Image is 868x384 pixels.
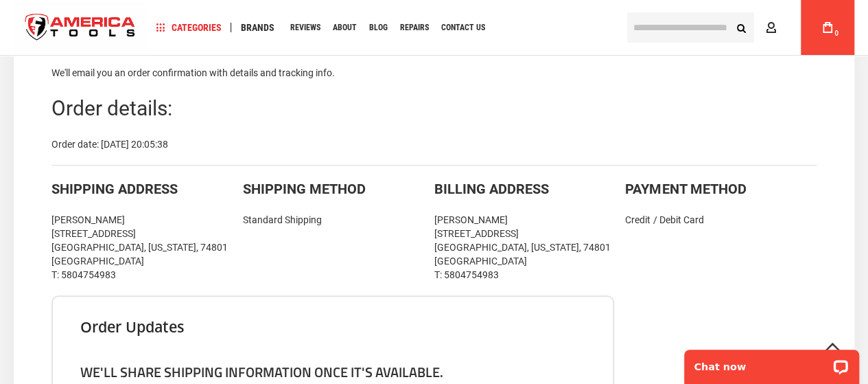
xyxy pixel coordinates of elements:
[243,179,434,199] div: Shipping Method
[150,19,228,37] a: Categories
[51,65,817,80] p: We'll email you an order confirmation with details and tracking info.
[80,363,585,381] h4: We'll share shipping information once it's available.
[290,23,320,32] span: Reviews
[243,213,434,227] div: Standard Shipping
[400,23,429,32] span: Repairs
[14,2,147,54] a: store logo
[625,179,817,199] div: Payment Method
[333,23,357,32] span: About
[51,213,243,282] div: [PERSON_NAME] [STREET_ADDRESS] [GEOGRAPHIC_DATA], [US_STATE], 74801 [GEOGRAPHIC_DATA] T: 5804754983
[51,179,243,199] div: Shipping Address
[441,23,485,32] span: Contact Us
[625,213,817,227] div: Credit / Debit Card
[156,23,222,32] span: Categories
[241,23,274,32] span: Brands
[14,2,147,54] img: America Tools
[369,23,388,32] span: Blog
[51,137,817,151] div: Order date: [DATE] 20:05:38
[728,14,754,41] button: Search
[434,213,626,282] div: [PERSON_NAME] [STREET_ADDRESS] [GEOGRAPHIC_DATA], [US_STATE], 74801 [GEOGRAPHIC_DATA] T: 5804754983
[327,19,363,37] a: About
[435,19,491,37] a: Contact Us
[394,19,435,37] a: Repairs
[235,19,281,37] a: Brands
[363,19,394,37] a: Blog
[434,179,626,199] div: Billing Address
[284,19,327,37] a: Reviews
[834,30,838,37] span: 0
[80,321,585,332] h3: Order updates
[675,341,868,384] iframe: LiveChat chat widget
[51,94,817,124] div: Order details:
